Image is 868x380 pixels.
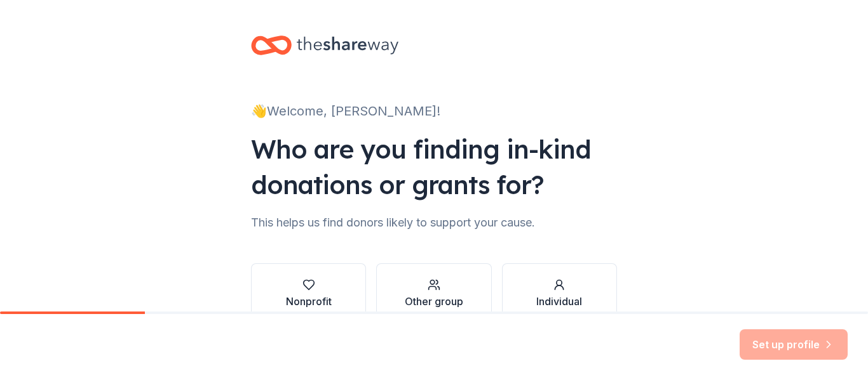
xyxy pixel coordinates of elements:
div: This helps us find donors likely to support your cause. [251,213,617,233]
div: 👋 Welcome, [PERSON_NAME]! [251,101,617,121]
div: Who are you finding in-kind donations or grants for? [251,131,617,202]
div: Nonprofit [286,294,332,309]
div: Other group [405,294,463,309]
button: Nonprofit [251,263,366,324]
button: Other group [376,263,491,324]
div: Individual [536,294,582,309]
button: Individual [502,263,617,324]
